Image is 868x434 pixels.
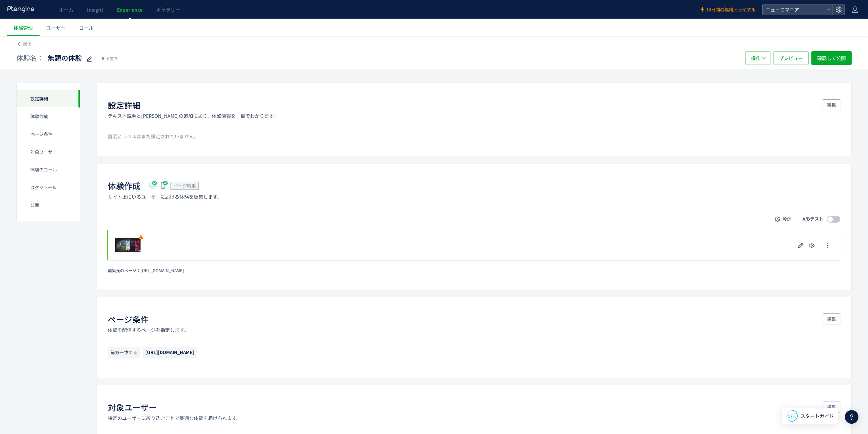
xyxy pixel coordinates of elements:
[803,216,823,222] span: A/Bテスト
[141,267,184,273] span: https://neuromania.jp
[788,413,796,419] span: 57%
[59,6,73,13] span: ホーム
[108,347,140,358] span: 前方一致する
[17,179,80,196] div: スケジュール​
[108,402,157,413] h1: 対象ユーザー
[23,40,32,47] span: 戻る
[115,237,141,253] img: b3fa9f86e15cc720ed4206fee9f489c21760341438466.jpeg
[108,133,840,140] p: 説明とラベルはまだ設定されていません。
[771,214,796,225] button: 設定
[817,51,846,65] span: 確認して公開
[17,108,80,125] div: 体験作成
[145,349,194,355] span: [URL][DOMAIN_NAME]
[108,112,278,119] p: テキスト説明と[PERSON_NAME]の追加により、体験情報を一目でわかります。
[811,51,852,65] button: 確認して公開
[827,313,836,324] span: 編集
[773,51,809,65] button: プレビュー
[79,24,93,31] span: ゴール
[48,53,82,63] span: 無題の体験
[800,412,834,420] span: スタートガイド
[17,143,80,161] div: 対象ユーザー
[14,24,33,31] span: 体験管理
[108,415,241,421] p: 特定のユーザーに絞り込むことで最適な体験を届けられます。
[108,180,141,192] h1: 体験作成
[108,99,141,111] h1: 設定詳細
[108,193,222,200] p: サイト上にいるユーザーに届ける体験を編集します。
[106,55,118,62] span: 下書き
[143,347,197,358] span: https://neuromania.jp
[108,326,189,333] p: 体験を配信するページを指定します。
[751,51,761,65] span: 操作
[17,196,80,214] div: 公開
[779,51,803,65] span: プレビュー
[108,313,149,325] h1: ページ条件
[17,90,80,108] div: 設定詳細
[823,402,840,412] button: 編集
[87,6,103,13] span: Insight
[108,267,547,273] div: 編集元のページ：
[46,24,65,31] span: ユーザー
[17,161,80,179] div: 体験のゴール
[156,6,180,13] span: ギャラリー
[700,6,755,13] a: 14日間の無料トライアル
[764,4,824,15] span: ニューロマニア
[174,182,196,189] span: ページ編集
[823,313,840,324] button: 編集
[745,51,770,65] button: 操作
[823,99,840,110] button: 編集
[117,6,143,13] span: Experience
[16,53,44,63] span: 体験名：
[706,6,755,13] span: 14日間の無料トライアル
[827,99,836,110] span: 編集
[17,125,80,143] div: ページ条件
[827,402,836,412] span: 編集
[782,214,791,225] span: 設定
